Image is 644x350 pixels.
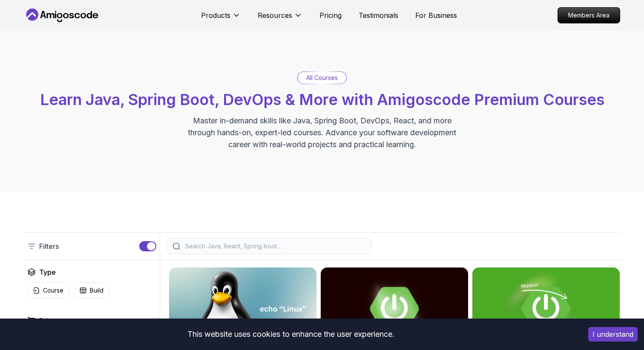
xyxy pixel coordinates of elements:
button: Products [201,10,241,27]
p: Products [201,10,230,20]
a: Testimonials [359,10,398,20]
p: Members Area [558,8,620,23]
a: Pricing [319,10,342,20]
a: Members Area [558,7,620,23]
div: This website uses cookies to enhance the user experience. [6,325,575,344]
a: For Business [415,10,457,20]
p: All Courses [306,74,338,82]
img: Building APIs with Spring Boot card [472,267,620,350]
img: Advanced Spring Boot card [321,267,468,350]
button: Build [74,282,109,299]
h2: Price [39,316,56,326]
p: Course [43,286,63,295]
button: Resources [258,10,302,27]
p: Filters [39,241,59,251]
img: Linux Fundamentals card [169,267,316,350]
h2: Type [39,267,56,277]
p: Build [90,286,103,295]
button: Course [27,282,69,299]
button: Accept cookies [588,327,638,341]
input: Search Java, React, Spring boot ... [184,242,366,250]
p: Master in-demand skills like Java, Spring Boot, DevOps, React, and more through hands-on, expert-... [179,115,465,151]
span: Learn Java, Spring Boot, DevOps & More with Amigoscode Premium Courses [40,90,604,109]
p: Resources [258,10,292,20]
